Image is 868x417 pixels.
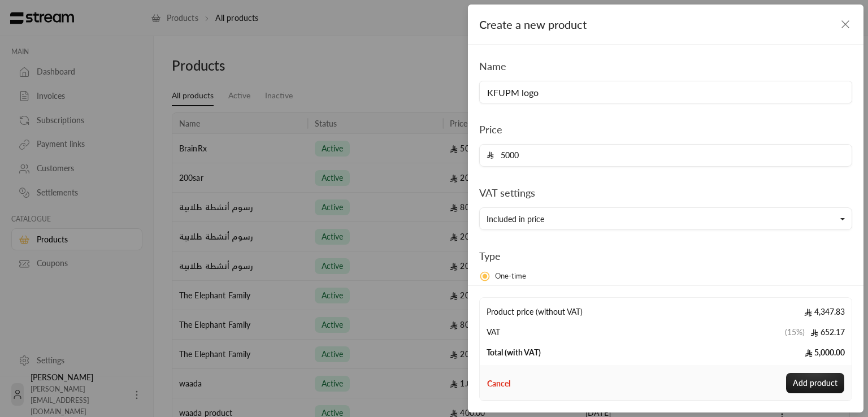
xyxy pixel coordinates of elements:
[494,145,845,166] input: Enter the price for the product
[487,377,510,389] button: Cancel
[479,185,535,201] label: VAT settings
[479,121,502,137] label: Price
[785,327,805,337] span: ( 15% )
[479,58,506,74] label: Name
[479,81,852,103] input: Enter the name of the product
[804,307,845,316] span: 4,347.83
[810,327,845,337] span: 652.17
[479,18,587,31] span: Create a new product
[487,327,500,337] span: VAT
[479,248,501,264] label: Type
[805,347,845,357] span: 5,000.00
[487,307,583,316] span: Product price (without VAT)
[495,271,527,282] span: One-time
[786,373,844,393] button: Add product
[487,347,541,357] span: Total (with VAT)
[479,207,852,230] button: Included in price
